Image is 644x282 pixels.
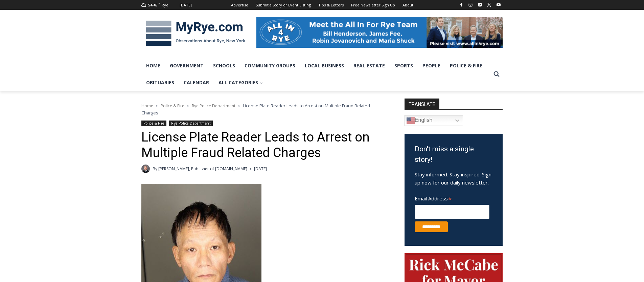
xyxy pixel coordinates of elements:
span: By [153,166,157,172]
a: People [418,57,445,74]
a: All Categories [214,74,268,91]
span: F [158,1,160,5]
span: > [187,104,189,108]
h1: License Plate Reader Leads to Arrest on Multiple Fraud Related Charges [141,130,387,160]
a: Real Estate [349,57,390,74]
p: Stay informed. Stay inspired. Sign up now for our daily newsletter. [415,170,492,187]
a: Facebook [457,1,465,9]
a: Obituaries [141,74,179,91]
a: Police & Fire [141,121,166,126]
a: X [485,1,493,9]
div: Rye [162,2,168,8]
img: en [407,116,415,125]
span: 54.45 [148,2,157,7]
label: Email Address [415,192,489,204]
a: Police & Fire [161,103,184,109]
a: English [405,115,463,126]
a: Calendar [179,74,214,91]
time: [DATE] [254,166,267,172]
a: Sports [390,57,418,74]
a: Home [141,103,153,109]
img: MyRye.com [141,16,250,51]
a: Government [165,57,208,74]
a: YouTube [495,1,503,9]
span: License Plate Reader Leads to Arrest on Multiple Fraud Related Charges [141,103,370,115]
span: > [238,104,240,108]
a: Local Business [300,57,349,74]
a: Author image [141,165,150,173]
a: Home [141,57,165,74]
nav: Breadcrumbs [141,102,387,116]
a: Police & Fire [445,57,487,74]
a: Linkedin [476,1,484,9]
a: [PERSON_NAME], Publisher of [DOMAIN_NAME] [158,166,247,172]
nav: Primary Navigation [141,57,490,91]
a: Instagram [466,1,475,9]
a: Rye Police Department [192,103,235,109]
span: All Categories [218,79,263,86]
button: View Search Form [490,68,503,80]
strong: TRANSLATE [405,99,439,109]
a: Schools [208,57,240,74]
a: Community Groups [240,57,300,74]
h3: Don't miss a single story! [415,144,492,165]
a: Rye Police Department [169,121,213,126]
img: All in for Rye [256,17,503,47]
div: [DATE] [180,2,192,8]
span: > [156,104,158,108]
